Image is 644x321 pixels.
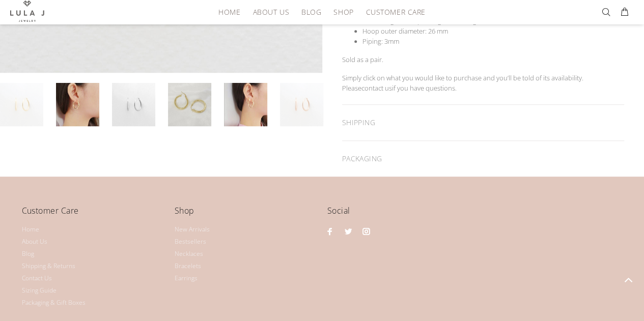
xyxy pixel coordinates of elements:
[22,236,47,248] a: About Us
[253,8,289,16] span: About Us
[342,73,625,93] p: Simply click on what you would like to purchase and you’ll be told of its availability. Please if...
[342,105,625,140] div: SHIPPING
[342,141,625,177] div: PACKAGING
[22,284,57,297] a: Sizing Guide
[301,8,321,16] span: Blog
[327,4,359,20] a: Shop
[22,297,86,309] a: Packaging & Gift Boxes
[295,4,327,20] a: Blog
[175,260,201,272] a: Bracelets
[22,260,75,272] a: Shipping & Returns
[333,8,353,16] span: Shop
[246,4,295,20] a: About Us
[22,248,34,260] a: Blog
[175,248,203,260] a: Necklaces
[22,272,52,284] a: Contact Us
[366,8,425,16] span: Customer Care
[175,223,210,236] a: New Arrivals
[212,4,246,20] a: HOME
[362,36,625,46] li: Piping: 3mm
[612,264,644,296] a: BACK TO TOP
[175,272,198,284] a: Earrings
[361,83,392,93] a: contact us
[175,236,206,248] a: Bestsellers
[362,26,625,36] li: Hoop outer diameter: 26 mm
[342,54,625,65] p: Sold as a pair.
[22,204,164,225] h4: Customer Care
[359,4,425,20] a: Customer Care
[327,204,623,225] h4: Social
[22,223,39,236] a: Home
[218,8,240,16] span: HOME
[175,204,317,225] h4: Shop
